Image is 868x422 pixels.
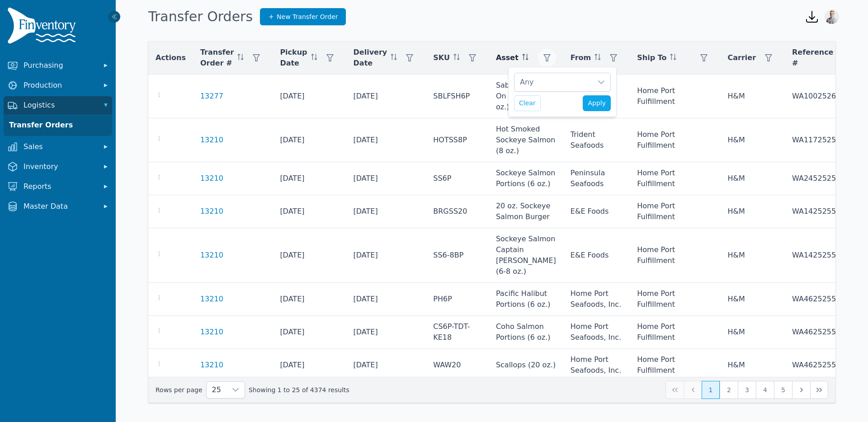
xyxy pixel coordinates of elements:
[273,349,346,382] td: [DATE]
[792,381,810,399] button: Next Page
[260,8,346,25] a: New Transfer Order
[346,118,426,162] td: [DATE]
[727,52,756,63] span: Carrier
[630,162,720,195] td: Home Port Fulfillment
[346,195,426,228] td: [DATE]
[24,181,96,192] span: Reports
[346,316,426,349] td: [DATE]
[489,228,563,283] td: Sockeye Salmon Captain [PERSON_NAME] (6-8 oz.)
[7,7,80,47] img: Finventory
[200,135,223,145] a: 13210
[792,47,833,69] span: Reference #
[426,228,489,283] td: SS6-8BP
[24,141,96,152] span: Sales
[273,162,346,195] td: [DATE]
[200,206,223,217] a: 13210
[200,91,223,102] a: 13277
[720,349,785,382] td: H&M
[630,283,720,316] td: Home Port Fulfillment
[720,228,785,283] td: H&M
[588,98,606,108] span: Apply
[514,95,541,111] button: Clear
[433,52,450,63] span: SKU
[774,381,792,399] button: Page 5
[426,195,489,228] td: BRGSS20
[637,52,666,63] span: Ship To
[426,162,489,195] td: SS6P
[489,283,563,316] td: Pacific Halibut Portions (6 oz.)
[563,118,630,162] td: Trident Seafoods
[200,360,223,370] a: 13210
[273,118,346,162] td: [DATE]
[156,52,186,63] span: Actions
[810,381,828,399] button: Last Page
[4,197,112,216] button: Master Data
[426,316,489,349] td: CS6P-TDT-KE18
[563,228,630,283] td: E&E Foods
[273,316,346,349] td: [DATE]
[148,9,253,25] h1: Transfer Orders
[354,47,387,69] span: Delivery Date
[24,60,96,71] span: Purchasing
[720,316,785,349] td: H&M
[756,381,774,399] button: Page 4
[630,118,720,162] td: Home Port Fulfillment
[720,162,785,195] td: H&M
[489,349,563,382] td: Scallops (20 oz.)
[200,294,223,305] a: 13210
[346,75,426,118] td: [DATE]
[5,116,110,134] a: Transfer Orders
[4,96,112,114] button: Logistics
[720,283,785,316] td: H&M
[24,161,96,172] span: Inventory
[571,52,591,63] span: From
[496,52,519,63] span: Asset
[563,195,630,228] td: E&E Foods
[489,195,563,228] td: 20 oz. Sockeye Salmon Burger
[24,80,96,91] span: Production
[583,95,611,111] button: Apply
[346,283,426,316] td: [DATE]
[426,349,489,382] td: WAW20
[630,195,720,228] td: Home Port Fulfillment
[200,250,223,261] a: 13210
[273,75,346,118] td: [DATE]
[720,75,785,118] td: H&M
[489,75,563,118] td: Sablefish Skin-On Portions (6 oz.)
[489,162,563,195] td: Sockeye Salmon Portions (6 oz.)
[563,349,630,382] td: Home Port Seafoods, Inc.
[4,138,112,156] button: Sales
[200,47,234,69] span: Transfer Order #
[489,118,563,162] td: Hot Smoked Sockeye Salmon (8 oz.)
[4,76,112,94] button: Production
[563,283,630,316] td: Home Port Seafoods, Inc.
[277,12,338,21] span: New Transfer Order
[720,195,785,228] td: H&M
[426,118,489,162] td: HOTSS8P
[200,173,223,184] a: 13210
[4,158,112,176] button: Inventory
[720,381,738,399] button: Page 2
[273,228,346,283] td: [DATE]
[720,118,785,162] td: H&M
[273,195,346,228] td: [DATE]
[563,162,630,195] td: Peninsula Seafoods
[489,316,563,349] td: Coho Salmon Portions (6 oz.)
[426,283,489,316] td: PH6P
[346,228,426,283] td: [DATE]
[563,316,630,349] td: Home Port Seafoods, Inc.
[273,283,346,316] td: [DATE]
[24,201,96,212] span: Master Data
[280,47,307,69] span: Pickup Date
[24,100,96,111] span: Logistics
[702,381,720,399] button: Page 1
[738,381,756,399] button: Page 3
[200,327,223,338] a: 13210
[630,349,720,382] td: Home Port Fulfillment
[630,75,720,118] td: Home Port Fulfillment
[249,385,349,394] span: Showing 1 to 25 of 4374 results
[630,316,720,349] td: Home Port Fulfillment
[346,162,426,195] td: [DATE]
[346,349,426,382] td: [DATE]
[4,178,112,196] button: Reports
